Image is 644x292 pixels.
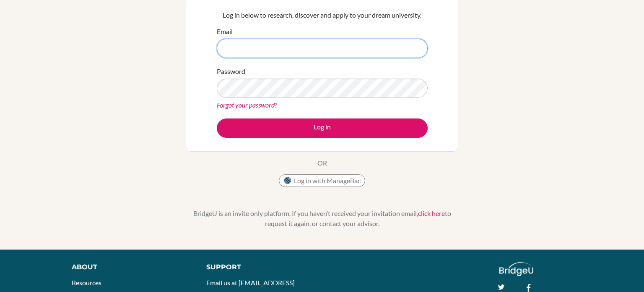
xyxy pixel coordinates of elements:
p: BridgeU is an invite only platform. If you haven’t received your invitation email, to request it ... [186,208,458,229]
a: Forgot your password? [217,101,277,109]
a: click here [418,209,445,217]
label: Email [217,26,233,37]
img: logo_white@2x-f4f0deed5e89b7ecb1c2cc34c3e3d731f90f0f143d5ea2071677605dd97b5244.png [499,262,533,276]
button: Log in with ManageBac [279,174,365,187]
label: Password [217,66,245,76]
a: Resources [72,279,101,287]
div: About [72,262,187,272]
div: Support [206,262,313,272]
button: Log in [217,118,428,138]
p: OR [317,158,327,168]
p: Log in below to research, discover and apply to your dream university. [217,10,428,20]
